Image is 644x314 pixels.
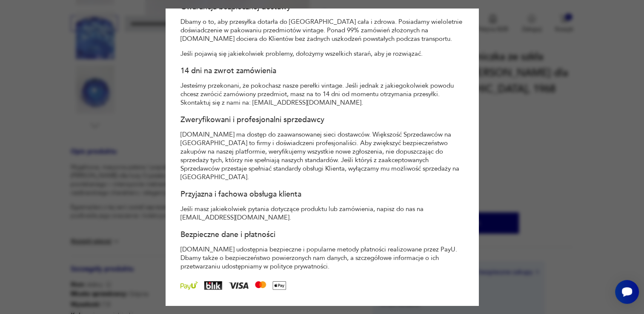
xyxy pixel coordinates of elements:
p: Jesteśmy przekonani, że pokochasz nasze perełki vintage. Jeśli jednak z jakiegokolwiek powodu chc... [180,81,464,107]
h4: Przyjazna i fachowa obsługa klienta [180,189,464,200]
p: [DOMAIN_NAME] ma dostęp do zaawansowanej sieci dostawców. Większość Sprzedawców na [GEOGRAPHIC_DA... [180,130,464,181]
img: Loga płatności test [180,281,286,290]
p: [DOMAIN_NAME] udostępnia bezpieczne i popularne metody płatności realizowane przez PayU. Dbamy ta... [180,245,464,271]
iframe: Smartsupp widget button [615,280,639,304]
p: Jeśli pojawią się jakiekolwiek problemy, dołożymy wszelkich starań, aby je rozwiązać. [180,49,464,58]
h4: Bezpieczne dane i płatności [180,229,464,240]
h4: Zweryfikowani i profesjonalni sprzedawcy [180,114,464,125]
p: Dbamy o to, aby przesyłka dotarła do [GEOGRAPHIC_DATA] cała i zdrowa. Posiadamy wieloletnie doświ... [180,17,464,43]
h4: 14 dni na zwrot zamówienia [180,66,464,76]
p: Jeśli masz jakiekolwiek pytania dotyczące produktu lub zamówienia, napisz do nas na [EMAIL_ADDRES... [180,205,464,222]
